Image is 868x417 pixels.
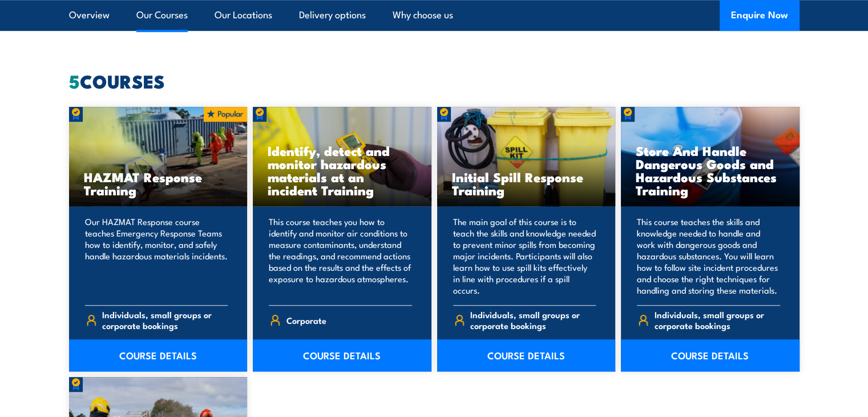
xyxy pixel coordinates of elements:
span: Corporate [286,311,326,329]
span: Individuals, small groups or corporate bookings [655,309,780,331]
strong: 5 [69,66,80,95]
h3: Initial Spill Response Training [452,170,601,197]
p: This course teaches you how to identify and monitor air conditions to measure contaminants, under... [269,216,412,296]
span: Individuals, small groups or corporate bookings [102,309,228,331]
h3: Identify, detect and monitor hazardous materials at an incident Training [268,144,417,197]
h2: COURSES [69,73,800,89]
p: The main goal of this course is to teach the skills and knowledge needed to prevent minor spills ... [453,216,596,296]
a: COURSE DETAILS [437,339,616,371]
p: Our HAZMAT Response course teaches Emergency Response Teams how to identify, monitor, and safely ... [85,216,228,296]
a: COURSE DETAILS [253,339,431,371]
span: Individuals, small groups or corporate bookings [470,309,596,331]
h3: Store And Handle Dangerous Goods and Hazardous Substances Training [636,144,785,197]
p: This course teaches the skills and knowledge needed to handle and work with dangerous goods and h... [637,216,780,296]
h3: HAZMAT Response Training [84,170,233,197]
a: COURSE DETAILS [69,339,248,371]
a: COURSE DETAILS [621,339,800,371]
